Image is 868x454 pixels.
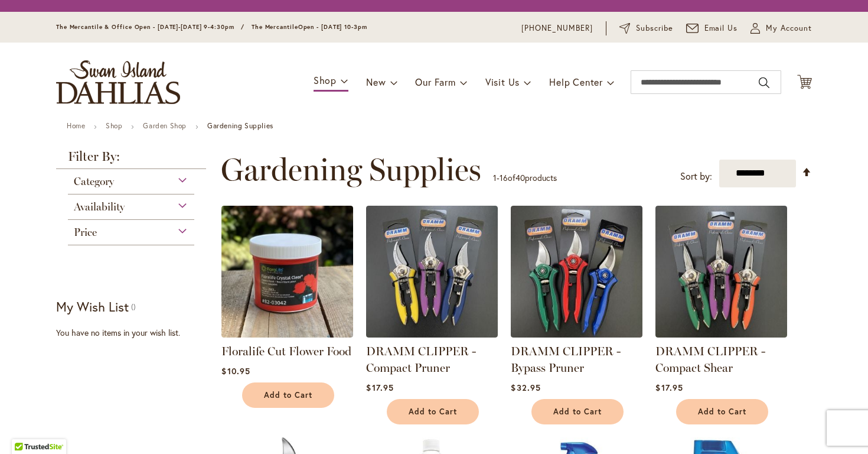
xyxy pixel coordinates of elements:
[515,172,525,183] span: 40
[415,76,455,88] span: Our Farm
[298,23,367,31] span: Open - [DATE] 10-3pm
[409,407,457,417] span: Add to Cart
[636,22,673,34] span: Subscribe
[56,23,298,31] span: The Mercantile & Office Open - [DATE]-[DATE] 9-4:30pm / The Mercantile
[366,76,386,88] span: New
[686,22,738,34] a: Email Us
[655,382,683,393] span: $17.95
[531,399,624,424] button: Add to Cart
[366,206,498,338] img: DRAMM CLIPPER - Compact Pruner
[704,22,738,34] span: Email Us
[9,412,42,445] iframe: Launch Accessibility Center
[74,200,125,213] span: Availability
[314,74,337,86] span: Shop
[56,298,129,315] strong: My Wish List
[750,22,812,34] button: My Account
[655,329,787,340] a: DRAMM CLIPPER - Compact Shear
[485,76,520,88] span: Visit Us
[511,382,540,393] span: $32.95
[242,382,334,408] button: Add to Cart
[766,22,812,34] span: My Account
[221,365,250,377] span: $10.95
[553,407,602,417] span: Add to Cart
[676,399,768,424] button: Add to Cart
[74,226,97,239] span: Price
[511,206,642,338] img: DRAMM CLIPPER - Bypass Pruner
[511,344,621,375] a: DRAMM CLIPPER - Bypass Pruner
[366,329,498,340] a: DRAMM CLIPPER - Compact Pruner
[56,150,206,169] strong: Filter By:
[366,344,476,375] a: DRAMM CLIPPER - Compact Pruner
[387,399,479,424] button: Add to Cart
[366,382,393,393] span: $17.95
[493,172,497,183] span: 1
[500,172,508,183] span: 16
[698,407,746,417] span: Add to Cart
[74,175,114,188] span: Category
[67,121,85,130] a: Home
[549,76,603,88] span: Help Center
[221,344,351,358] a: Floralife Cut Flower Food
[680,166,712,187] label: Sort by:
[207,121,273,130] strong: Gardening Supplies
[221,206,353,338] img: Floralife Cut Flower Food
[511,329,642,340] a: DRAMM CLIPPER - Bypass Pruner
[521,22,593,34] a: [PHONE_NUMBER]
[143,121,187,130] a: Garden Shop
[56,60,180,104] a: store logo
[56,327,214,339] div: You have no items in your wish list.
[106,121,122,130] a: Shop
[221,152,481,187] span: Gardening Supplies
[619,22,673,34] a: Subscribe
[493,168,557,187] p: - of products
[221,329,353,340] a: Floralife Cut Flower Food
[655,344,765,375] a: DRAMM CLIPPER - Compact Shear
[264,390,312,400] span: Add to Cart
[759,73,769,92] button: Search
[655,206,787,338] img: DRAMM CLIPPER - Compact Shear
